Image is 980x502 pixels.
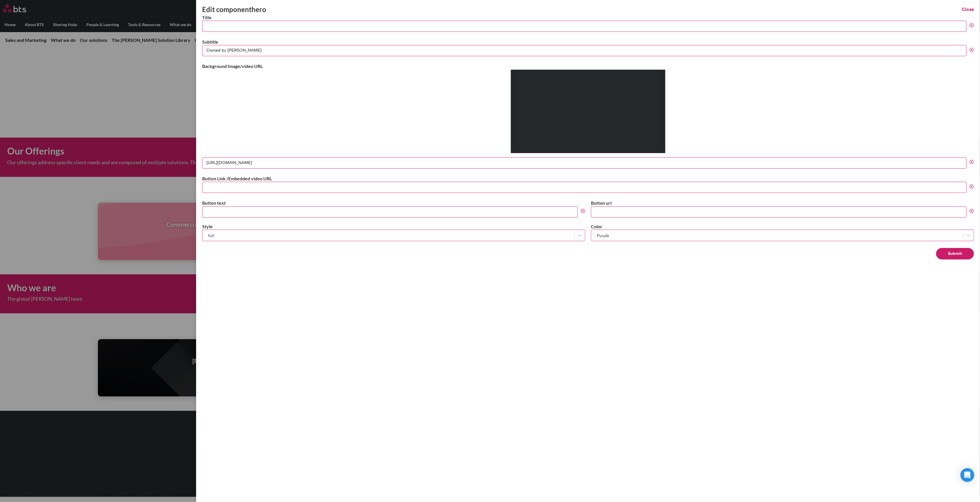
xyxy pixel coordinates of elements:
h2: Edit component hero [202,5,266,14]
label: Color [591,223,974,230]
div: Open Intercom Messenger [960,468,974,482]
button: Close [962,6,974,13]
label: Title [202,14,974,21]
img: Preview [511,70,665,153]
label: Subtitle [202,39,974,45]
label: Style [202,223,585,230]
label: Button text [202,200,585,206]
label: Button Link /Embedded video URL [202,175,974,182]
label: Button url [591,200,974,206]
label: Background Image/video URL [202,63,974,69]
button: Submit [936,248,974,259]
